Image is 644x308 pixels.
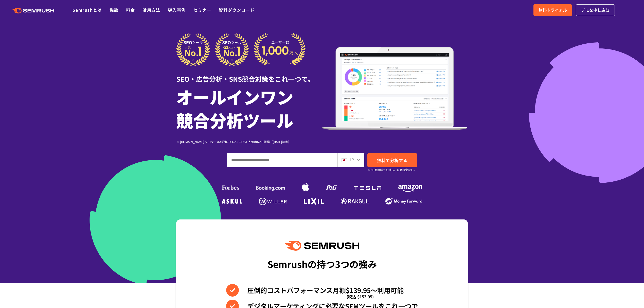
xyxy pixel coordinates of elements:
li: 圧倒的コストパフォーマンス月額$139.95〜利用可能 [226,284,418,297]
a: デモを申し込む [576,4,615,16]
span: 無料で分析する [377,157,407,163]
a: Semrushとは [73,7,102,13]
a: 機能 [110,7,118,13]
span: JP [349,157,354,163]
a: 無料で分析する [367,153,417,167]
a: セミナー [193,7,211,13]
div: Semrushの持つ3つの強み [267,254,377,273]
img: Semrush [285,241,359,251]
a: 導入事例 [168,7,186,13]
small: ※7日間無料でお試し。自動課金なし。 [367,167,416,172]
a: 料金 [126,7,135,13]
span: デモを申し込む [581,7,610,13]
a: 資料ダウンロード [219,7,255,13]
span: 無料トライアル [539,7,567,13]
input: ドメイン、キーワードまたはURLを入力してください [227,153,337,167]
div: SEO・広告分析・SNS競合対策をこれ一つで。 [176,66,322,84]
h1: オールインワン 競合分析ツール [176,85,322,132]
a: 活用方法 [142,7,160,13]
a: 無料トライアル [533,4,572,16]
span: (税込 $153.95) [347,290,374,303]
div: ※ [DOMAIN_NAME] SEOツール部門にてG2スコア＆人気度No.1獲得（[DATE]時点） [176,139,322,144]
